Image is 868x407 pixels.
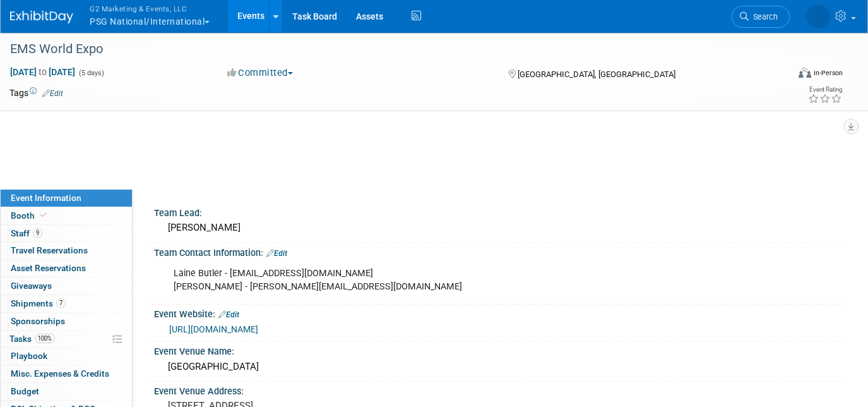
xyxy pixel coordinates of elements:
img: Format-Inperson.png [799,68,811,78]
a: Staff9 [1,225,132,242]
span: G2 Marketing & Events, LLC [90,2,210,15]
a: Edit [42,89,63,98]
a: Misc. Expenses & Credits [1,365,132,382]
a: Shipments7 [1,295,132,312]
span: Sponsorships [11,316,65,326]
div: Event Website: [154,305,843,321]
span: Staff [11,228,42,238]
a: Playbook [1,348,132,365]
span: [DATE] [DATE] [9,66,76,78]
div: [GEOGRAPHIC_DATA] [163,357,833,377]
span: Event Information [11,193,81,203]
span: Budget [11,386,39,396]
span: Search [749,12,778,21]
a: [URL][DOMAIN_NAME] [169,324,258,334]
a: Edit [218,310,239,319]
a: Asset Reservations [1,260,132,277]
a: Event Information [1,190,132,207]
a: Sponsorships [1,313,132,330]
a: Booth [1,207,132,224]
a: Budget [1,383,132,400]
img: ExhibitDay [10,11,73,23]
div: Team Lead: [154,203,843,219]
div: Laine Butler - [EMAIL_ADDRESS][DOMAIN_NAME] [PERSON_NAME] - [PERSON_NAME][EMAIL_ADDRESS][DOMAIN_N... [165,261,709,299]
div: [PERSON_NAME] [163,218,833,238]
span: Shipments [11,298,66,308]
div: EMS World Expo [6,38,772,61]
a: Edit [266,249,287,258]
img: Laine Butler [806,4,830,28]
span: Playbook [11,351,47,361]
div: Event Venue Address: [154,382,843,398]
span: (5 days) [78,69,104,77]
div: Team Contact Information: [154,243,843,260]
span: 9 [33,228,42,238]
span: Giveaways [11,281,52,291]
span: Travel Reservations [11,245,88,255]
a: Search [732,6,790,28]
span: Booth [11,210,49,221]
a: Giveaways [1,277,132,295]
span: Asset Reservations [11,263,86,273]
span: 100% [35,334,55,343]
i: Booth reservation complete [40,212,47,219]
div: Event Venue Name: [154,342,843,358]
div: In-Person [813,68,843,78]
a: Travel Reservations [1,242,132,259]
span: [GEOGRAPHIC_DATA], [GEOGRAPHIC_DATA] [518,70,675,79]
a: Tasks100% [1,331,132,348]
div: Event Format [720,66,843,85]
span: Tasks [9,334,55,344]
span: 7 [56,298,66,308]
div: Event Rating [808,87,842,93]
span: Misc. Expenses & Credits [11,368,109,379]
span: to [37,67,49,77]
button: Committed [223,66,298,80]
td: Tags [9,87,63,99]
